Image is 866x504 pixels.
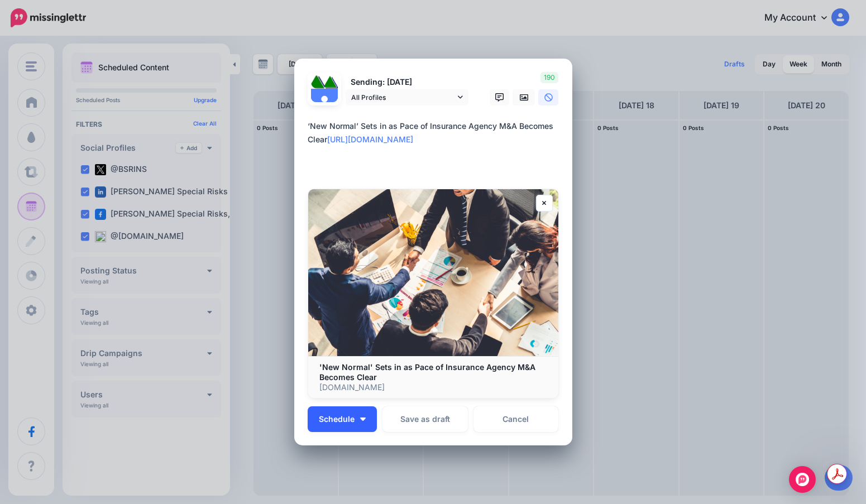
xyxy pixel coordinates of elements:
div: Open Intercom Messenger [789,466,816,493]
a: All Profiles [346,89,468,105]
span: 190 [540,72,558,83]
a: Cancel [473,406,559,432]
img: arrow-down-white.png [360,417,366,421]
button: Schedule [308,406,377,432]
img: 1Q3z5d12-75797.jpg [324,75,338,89]
p: Sending: [DATE] [346,76,468,89]
img: 'New Normal' Sets in as Pace of Insurance Agency M&A Becomes Clear [308,189,558,356]
img: user_default_image.png [311,89,338,116]
span: All Profiles [351,92,455,103]
p: [DOMAIN_NAME] [319,382,547,392]
button: Save as draft [382,406,468,432]
b: 'New Normal' Sets in as Pace of Insurance Agency M&A Becomes Clear [319,362,535,382]
div: ‘New Normal’ Sets in as Pace of Insurance Agency M&A Becomes Clear [308,119,564,146]
span: Schedule [319,415,355,423]
img: 379531_475505335829751_837246864_n-bsa122537.jpg [311,75,324,89]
